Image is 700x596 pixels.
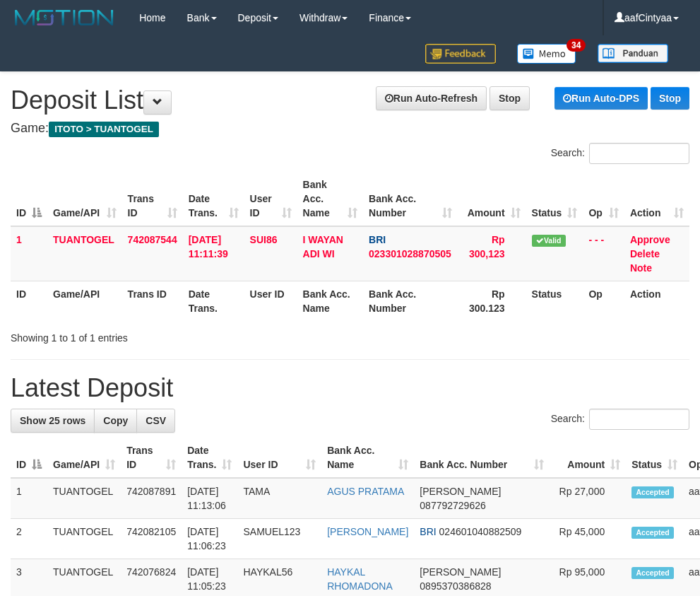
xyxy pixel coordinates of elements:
span: SUI86 [250,234,278,245]
th: ID [11,281,47,321]
a: [PERSON_NAME] [327,526,408,537]
td: TAMA [237,478,321,519]
span: 34 [566,39,586,52]
th: Bank Acc. Name: activate to sort column ascending [321,438,414,478]
span: Copy [103,415,128,426]
td: Rp 27,000 [550,478,626,519]
img: Button%20Memo.svg [517,44,576,64]
a: I WAYAN ADI WI [303,234,343,259]
td: TUANTOGEL [47,226,122,281]
td: TUANTOGEL [47,478,121,519]
th: Bank Acc. Number [363,281,458,321]
span: Rp 300,123 [469,234,505,259]
a: Run Auto-Refresh [376,86,487,110]
span: Copy 024601040882509 to clipboard [439,526,522,537]
td: 1 [11,226,47,281]
a: Stop [490,86,530,110]
th: User ID [244,281,297,321]
th: Status: activate to sort column ascending [526,172,583,226]
th: Trans ID [122,281,183,321]
th: ID: activate to sort column descending [11,438,47,478]
a: 34 [506,35,587,71]
td: TUANTOGEL [47,519,121,559]
span: [PERSON_NAME] [420,566,501,578]
th: Date Trans. [183,281,244,321]
th: Trans ID: activate to sort column ascending [122,172,183,226]
th: Amount: activate to sort column ascending [550,438,626,478]
th: Bank Acc. Name: activate to sort column ascending [297,172,363,226]
th: Date Trans.: activate to sort column ascending [183,172,244,226]
td: 2 [11,519,47,559]
th: Rp 300.123 [458,281,526,321]
th: ID: activate to sort column descending [11,172,47,226]
td: SAMUEL123 [237,519,321,559]
a: Delete [630,248,660,259]
th: Op [583,281,624,321]
span: Accepted [631,486,674,498]
span: Accepted [631,527,674,539]
img: MOTION_logo.png [11,7,118,28]
span: Copy 0895370386828 to clipboard [420,580,491,592]
th: Bank Acc. Number: activate to sort column ascending [363,172,458,226]
th: Bank Acc. Number: activate to sort column ascending [414,438,550,478]
span: CSV [146,415,166,426]
a: Stop [651,87,689,110]
th: Op: activate to sort column ascending [583,172,624,226]
span: Show 25 rows [20,415,85,426]
td: [DATE] 11:13:06 [182,478,237,519]
span: 742087544 [128,234,177,245]
img: panduan.png [598,44,668,63]
a: HAYKAL RHOMADONA [327,566,393,592]
a: Note [630,262,652,274]
h1: Latest Deposit [11,374,689,402]
th: Game/API: activate to sort column ascending [47,172,122,226]
a: Approve [630,234,670,245]
a: Copy [94,409,137,433]
th: Action [624,281,689,321]
td: 742087891 [121,478,182,519]
th: Status: activate to sort column ascending [626,438,683,478]
span: [DATE] 11:11:39 [189,234,228,259]
th: Action: activate to sort column ascending [624,172,689,226]
a: Show 25 rows [11,409,95,433]
span: ITOTO > TUANTOGEL [49,122,159,137]
span: BRI [369,234,386,245]
th: Amount: activate to sort column ascending [458,172,526,226]
label: Search: [551,409,689,430]
th: Trans ID: activate to sort column ascending [121,438,182,478]
span: Accepted [631,567,674,579]
th: Game/API [47,281,122,321]
img: Feedback.jpg [425,44,496,64]
h4: Game: [11,122,689,136]
input: Search: [589,143,689,164]
th: User ID: activate to sort column ascending [237,438,321,478]
a: Run Auto-DPS [554,87,648,110]
td: 742082105 [121,519,182,559]
th: User ID: activate to sort column ascending [244,172,297,226]
span: Valid transaction [532,235,566,247]
th: Status [526,281,583,321]
th: Date Trans.: activate to sort column ascending [182,438,237,478]
td: [DATE] 11:06:23 [182,519,237,559]
th: Bank Acc. Name [297,281,363,321]
h1: Deposit List [11,86,689,115]
td: Rp 45,000 [550,519,626,559]
a: CSV [136,409,175,433]
label: Search: [551,143,689,164]
td: 1 [11,478,47,519]
td: - - - [583,226,624,281]
a: AGUS PRATAMA [327,486,404,497]
div: Showing 1 to 1 of 1 entries [11,325,281,345]
th: Game/API: activate to sort column ascending [47,438,121,478]
span: Copy 023301028870505 to clipboard [369,248,451,259]
input: Search: [589,409,689,430]
span: Copy 087792729626 to clipboard [420,500,485,511]
span: BRI [420,526,436,537]
span: [PERSON_NAME] [420,486,501,497]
